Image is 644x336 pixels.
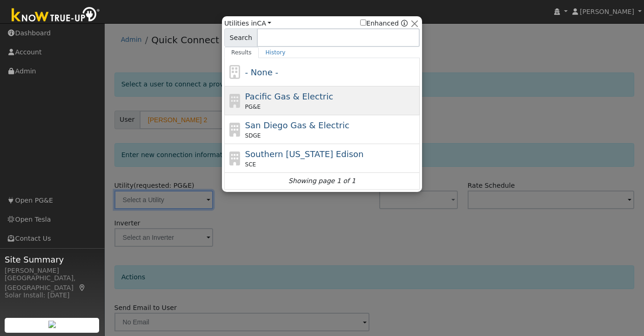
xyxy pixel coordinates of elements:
[360,20,366,26] input: Enhanced
[245,132,261,140] span: SDGE
[245,103,261,111] span: PG&E
[580,8,634,15] span: [PERSON_NAME]
[78,284,87,291] a: Map
[5,266,100,276] div: [PERSON_NAME]
[245,92,333,101] span: Pacific Gas & Electric
[360,19,408,28] span: Show enhanced providers
[245,149,364,159] span: Southern [US_STATE] Edison
[288,176,356,186] i: Showing page 1 of 1
[245,160,256,169] span: SCE
[257,20,271,27] a: CA
[401,20,408,27] a: Enhanced Providers
[245,120,349,130] span: San Diego Gas & Electric
[5,273,100,293] div: [GEOGRAPHIC_DATA], [GEOGRAPHIC_DATA]
[5,290,100,300] div: Solar Install: [DATE]
[224,28,257,47] span: Search
[245,67,278,77] span: - None -
[259,47,293,58] a: History
[224,19,271,28] span: Utilities in
[5,253,100,266] span: Site Summary
[360,19,399,28] label: Enhanced
[224,47,259,58] a: Results
[7,5,105,26] img: Know True-Up
[48,321,56,328] img: retrieve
